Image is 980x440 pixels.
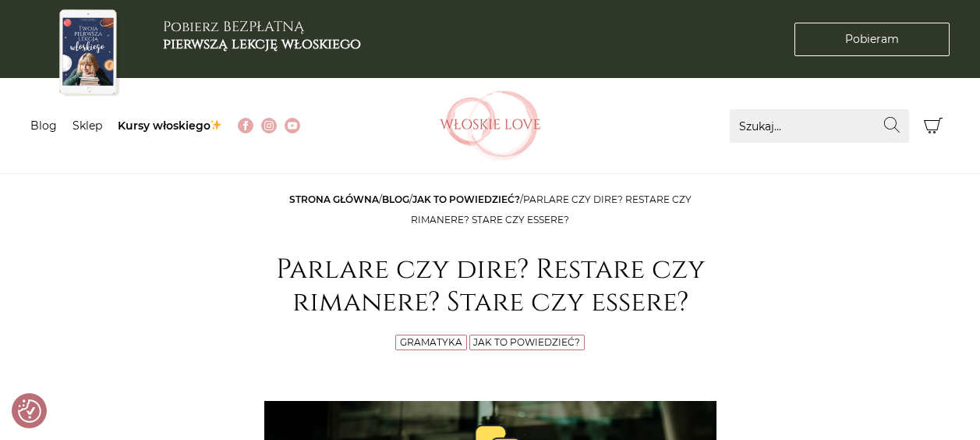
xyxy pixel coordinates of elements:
a: Kursy włoskiego [118,119,223,133]
h1: Parlare czy dire? Restare czy rimanere? Stare czy essere? [264,254,716,319]
span: Parlare czy dire? Restare czy rimanere? Stare czy essere? [411,193,692,225]
a: Gramatyka [400,336,462,348]
img: Włoskielove [440,90,541,161]
a: Strona główna [289,193,379,205]
a: Blog [382,193,409,205]
a: Jak to powiedzieć? [412,193,520,205]
a: Blog [30,119,57,133]
img: ✨ [211,119,221,130]
h3: Pobierz BEZPŁATNĄ [163,19,361,52]
span: Pobieram [845,31,899,48]
b: pierwszą lekcję włoskiego [163,34,361,54]
a: Pobieram [794,23,950,56]
a: Sklep [73,119,102,133]
img: Revisit consent button [18,399,41,423]
button: Koszyk [917,109,950,143]
input: Szukaj... [730,109,909,143]
a: Jak to powiedzieć? [473,336,580,348]
button: Preferencje co do zgód [18,399,41,423]
span: / / / [289,193,692,225]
